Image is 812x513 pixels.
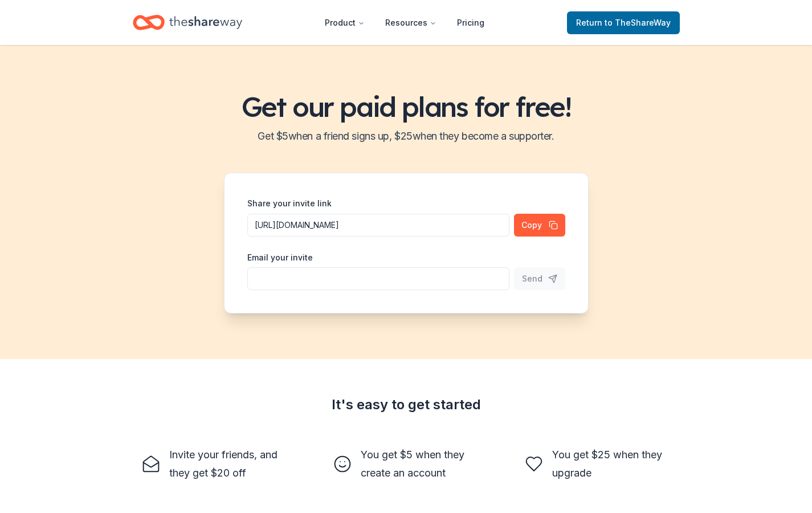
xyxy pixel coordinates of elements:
[169,446,288,482] div: Invite your friends, and they get $20 off
[567,11,680,34] a: Returnto TheShareWay
[133,396,680,414] div: It's easy to get started
[14,91,798,123] h1: Get our paid plans for free!
[376,11,446,34] button: Resources
[576,16,671,30] span: Return
[316,11,374,34] button: Product
[514,214,565,237] button: Copy
[316,9,493,36] nav: Main
[361,446,479,482] div: You get $5 when they create an account
[133,9,242,36] a: Home
[14,127,798,145] h2: Get $ 5 when a friend signs up, $ 25 when they become a supporter.
[448,11,493,34] a: Pricing
[247,252,313,263] label: Email your invite
[247,198,332,209] label: Share your invite link
[605,18,671,27] span: to TheShareWay
[552,446,671,482] div: You get $25 when they upgrade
